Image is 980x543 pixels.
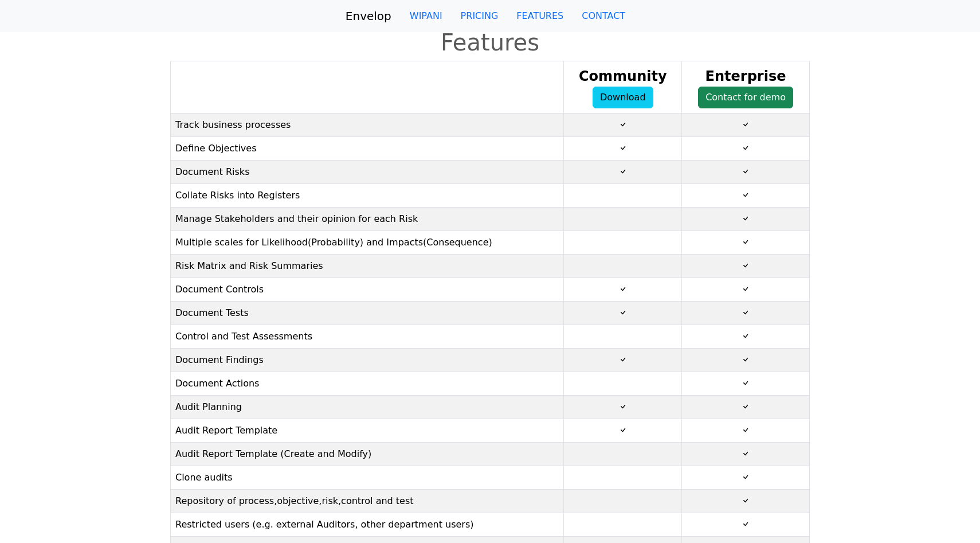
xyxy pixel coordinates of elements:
[170,396,563,419] td: Audit Planning
[507,5,573,28] a: FEATURES
[564,61,682,114] th: Community
[170,114,563,137] td: Track business processes
[170,325,563,349] td: Control and Test Assessments
[682,61,810,114] th: Enterprise
[170,137,563,161] td: Define Objectives
[170,161,563,184] td: Document Risks
[170,208,563,231] td: Manage Stakeholders and their opinion for each Risk
[170,255,563,278] td: Risk Matrix and Risk Summaries
[170,443,563,466] td: Audit Report Template (Create and Modify)
[170,349,563,372] td: Document Findings
[170,372,563,396] td: Document Actions
[170,184,563,208] td: Collate Risks into Registers
[170,278,563,302] td: Document Controls
[7,29,973,56] h1: Features
[170,513,563,537] td: Restricted users (e.g. external Auditors, other department users)
[573,5,634,28] a: CONTACT
[593,87,653,108] a: Download
[401,5,452,28] a: WIPANI
[346,5,391,28] a: Envelop
[452,5,508,28] a: PRICING
[170,419,563,443] td: Audit Report Template
[170,490,563,513] td: Repository of process,objective,risk,control and test
[170,231,563,255] td: Multiple scales for Likelihood(Probability) and Impacts(Consequence)
[170,466,563,490] td: Clone audits
[170,302,563,325] td: Document Tests
[698,87,793,108] a: Contact for demo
